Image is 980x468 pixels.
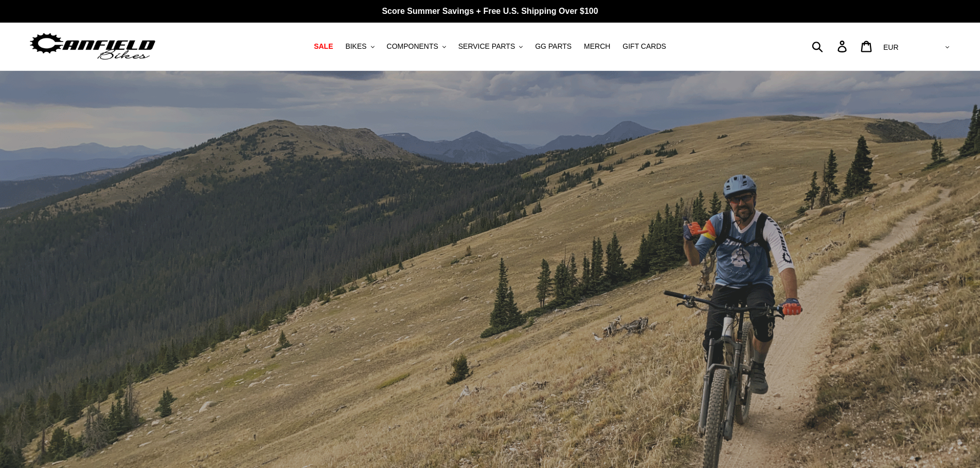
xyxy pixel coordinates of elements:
[622,42,666,51] span: GIFT CARDS
[309,40,338,53] a: SALE
[458,42,515,51] span: SERVICE PARTS
[579,40,615,53] a: MERCH
[340,40,379,53] button: BIKES
[382,40,451,53] button: COMPONENTS
[345,42,366,51] span: BIKES
[584,42,610,51] span: MERCH
[387,42,438,51] span: COMPONENTS
[314,42,333,51] span: SALE
[817,35,844,58] input: Search
[530,40,577,53] a: GG PARTS
[453,40,528,53] button: SERVICE PARTS
[535,42,572,51] span: GG PARTS
[28,30,157,63] img: Canfield Bikes
[617,40,671,53] a: GIFT CARDS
